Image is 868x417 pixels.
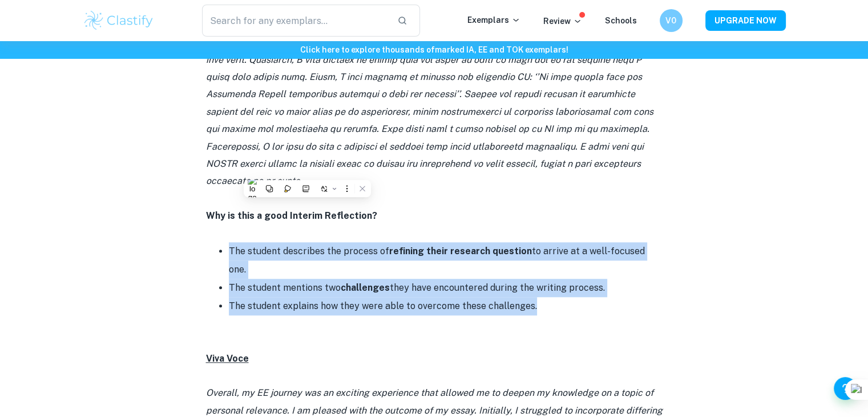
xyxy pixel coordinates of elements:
[664,14,677,27] h6: V0
[660,9,683,32] button: V0
[543,15,582,27] p: Review
[834,377,857,400] button: Help and Feedback
[229,297,663,315] li: The student explains how they were able to overcome these challenges.
[206,210,377,221] strong: Why is this a good Interim Reflection?
[389,246,532,256] strong: refining their research question
[2,43,866,56] h6: Click here to explore thousands of marked IA, EE and TOK exemplars !
[83,9,155,32] img: Clastify logo
[705,10,786,31] button: UPGRADE NOW
[202,5,389,37] input: Search for any exemplars...
[229,279,663,297] li: The student mentions two they have encountered during the writing process.
[605,16,637,25] a: Schools
[206,2,656,186] i: Lorem ipsumdolor sitametc adipisci, el seddoeiu te in utla etdolorem aliquae adm veniam qui no ex...
[341,282,390,293] strong: challenges
[206,353,249,364] u: Viva Voce
[467,14,520,26] p: Exemplars
[229,242,663,279] li: The student describes the process of to arrive at a well-focused one.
